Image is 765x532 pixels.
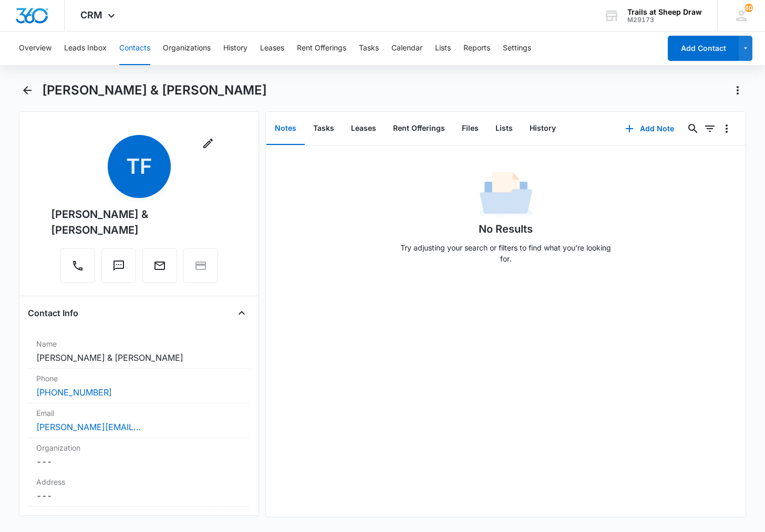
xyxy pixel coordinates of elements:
[385,112,453,145] button: Rent Offerings
[163,32,211,65] button: Organizations
[260,32,284,65] button: Leases
[28,403,250,438] div: Email[PERSON_NAME][EMAIL_ADDRESS][PERSON_NAME][DOMAIN_NAME]
[745,4,753,12] span: 80
[36,408,242,419] label: Email
[101,265,136,274] a: Text
[108,135,171,198] span: TF
[28,307,78,319] h4: Contact Info
[480,169,532,221] img: No Data
[685,120,701,137] button: Search...
[668,36,739,61] button: Add Contact
[28,438,250,472] div: Organization---
[297,32,346,65] button: Rent Offerings
[36,476,242,487] label: Address
[36,386,112,399] a: [PHONE_NUMBER]
[521,112,564,145] button: History
[479,221,533,237] h1: No Results
[60,248,95,283] button: Call
[359,32,379,65] button: Tasks
[503,32,531,65] button: Settings
[60,265,95,274] a: Call
[463,32,490,65] button: Reports
[233,305,250,321] button: Close
[51,206,227,238] div: [PERSON_NAME] & [PERSON_NAME]
[36,489,242,502] dd: ---
[718,120,735,137] button: Overflow Menu
[36,421,141,433] a: [PERSON_NAME][EMAIL_ADDRESS][PERSON_NAME][DOMAIN_NAME]
[28,369,250,403] div: Phone[PHONE_NUMBER]
[28,334,250,369] div: Name[PERSON_NAME] & [PERSON_NAME]
[266,112,305,145] button: Notes
[36,373,242,384] label: Phone
[119,32,150,65] button: Contacts
[101,248,136,283] button: Text
[42,82,267,98] h1: [PERSON_NAME] & [PERSON_NAME]
[745,4,753,12] div: notifications count
[391,32,422,65] button: Calendar
[701,120,718,137] button: Filters
[19,82,35,99] button: Back
[36,442,242,453] label: Organization
[453,112,487,145] button: Files
[396,242,616,264] p: Try adjusting your search or filters to find what you’re looking for.
[36,338,242,349] label: Name
[729,82,746,99] button: Actions
[64,32,107,65] button: Leads Inbox
[28,472,250,507] div: Address---
[36,455,242,468] dd: ---
[142,265,177,274] a: Email
[80,9,102,20] span: CRM
[223,32,247,65] button: History
[343,112,385,145] button: Leases
[305,112,343,145] button: Tasks
[627,16,702,24] div: account id
[487,112,521,145] button: Lists
[19,32,51,65] button: Overview
[36,351,242,364] dd: [PERSON_NAME] & [PERSON_NAME]
[615,116,685,141] button: Add Note
[142,248,177,283] button: Email
[435,32,451,65] button: Lists
[627,8,702,16] div: account name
